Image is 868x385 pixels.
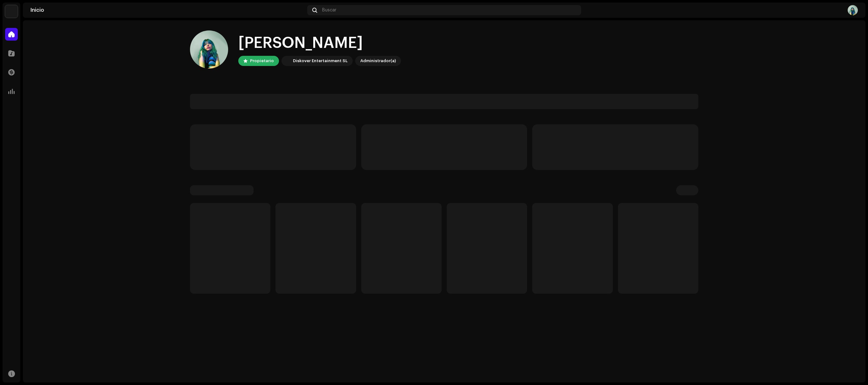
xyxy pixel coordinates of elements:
div: [PERSON_NAME] [238,33,401,53]
img: 8915336c-f939-4fca-8911-e6aa51ecd76d [190,30,228,69]
div: Inicio [31,8,305,13]
img: 297a105e-aa6c-4183-9ff4-27133c00f2e2 [5,5,18,18]
img: 8915336c-f939-4fca-8911-e6aa51ecd76d [848,5,858,15]
div: Propietario [250,57,274,65]
img: 297a105e-aa6c-4183-9ff4-27133c00f2e2 [283,57,290,65]
span: Buscar [322,8,336,13]
div: Diskover Entertainment SL [293,57,348,65]
div: Administrador(a) [360,57,396,65]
